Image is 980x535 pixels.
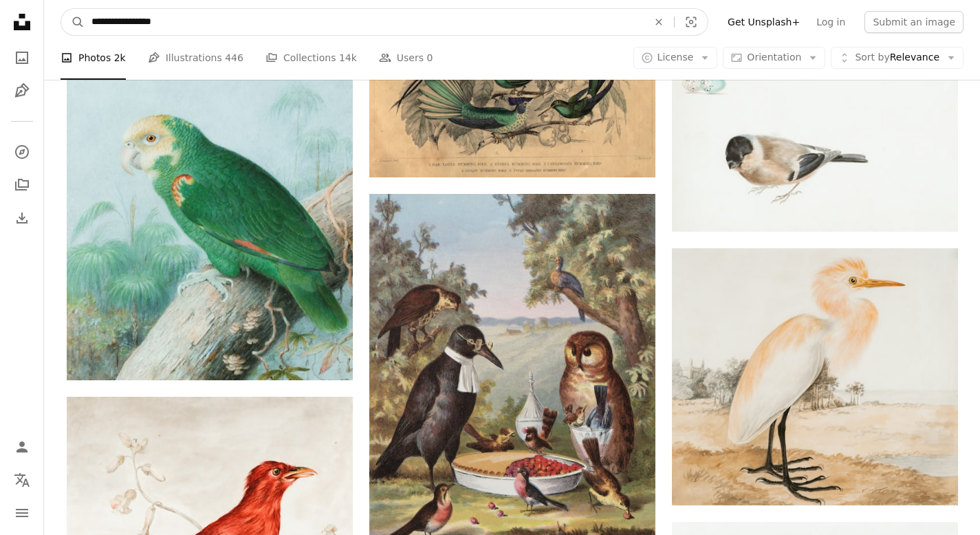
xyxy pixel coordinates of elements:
[427,50,433,65] span: 0
[61,9,85,35] button: Search Unsplash
[864,11,963,33] button: Submit an image
[8,138,36,166] a: Explore
[67,180,353,193] a: green and yellow bird on brown tree branch
[8,433,36,461] a: Log in / Sign up
[8,44,36,72] a: Photos
[8,499,36,527] button: Menu
[369,76,655,88] a: circa 1800: Humming Birds, clockwise, topaz-throated humming bird, Gould's humming bird, bar-tail...
[8,466,36,494] button: Language
[8,171,36,199] a: Collections
[379,36,433,80] a: Users 0
[148,36,243,80] a: Illustrations 446
[8,77,36,105] a: Illustrations
[855,51,939,65] span: Relevance
[8,8,36,39] a: Home — Unsplash
[369,369,655,382] a: black and white bird painting
[831,47,963,69] button: Sort byRelevance
[675,9,708,35] button: Visual search
[644,9,674,35] button: Clear
[61,8,708,36] form: Find visuals sitewide
[672,370,958,382] a: white and orange bird on tree branch painting
[339,50,357,65] span: 14k
[808,11,853,33] a: Log in
[225,50,243,65] span: 446
[855,52,889,63] span: Sort by
[8,204,36,232] a: Download History
[747,52,801,63] span: Orientation
[672,248,958,505] img: white and orange bird on tree branch painting
[719,11,808,33] a: Get Unsplash+
[723,47,825,69] button: Orientation
[657,52,694,63] span: License
[633,47,718,69] button: License
[265,36,357,80] a: Collections 14k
